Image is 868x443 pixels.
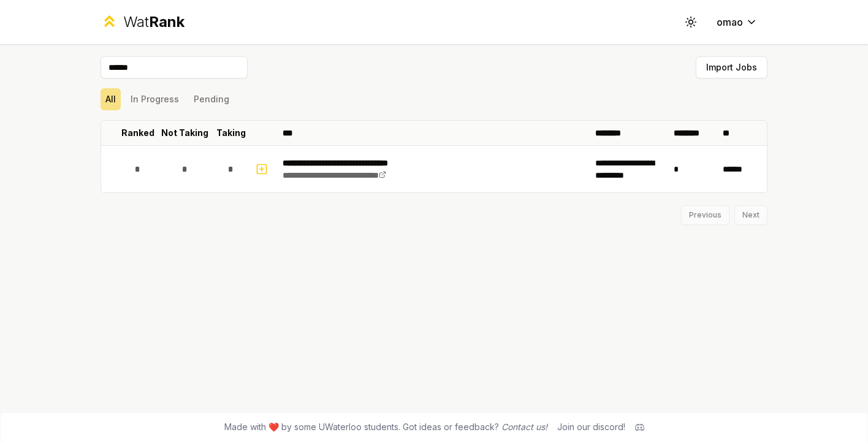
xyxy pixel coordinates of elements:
[123,12,185,32] div: Wat
[101,88,121,110] button: All
[101,12,185,32] a: WatRank
[149,13,185,31] span: Rank
[224,421,547,433] span: Made with ❤️ by some UWaterloo students. Got ideas or feedback?
[216,127,246,139] p: Taking
[161,127,208,139] p: Not Taking
[189,88,234,110] button: Pending
[717,15,743,29] span: omao
[696,56,767,78] button: Import Jobs
[707,11,767,33] button: omao
[557,421,625,433] div: Join our discord!
[121,127,154,139] p: Ranked
[126,88,184,110] button: In Progress
[501,422,547,432] a: Contact us!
